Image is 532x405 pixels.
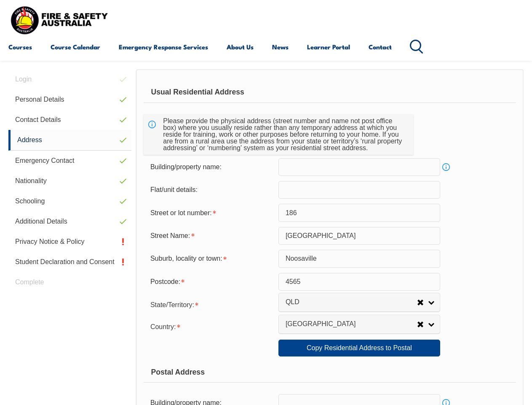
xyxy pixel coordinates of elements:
[8,37,32,57] a: Courses
[272,37,289,57] a: News
[119,37,208,57] a: Emergency Response Services
[8,191,131,211] a: Schooling
[144,296,278,313] div: State/Territory is required.
[144,205,278,221] div: Street or lot number is required.
[51,37,100,57] a: Course Calendar
[8,89,131,110] a: Personal Details
[150,301,194,308] span: State/Territory:
[8,130,131,151] a: Address
[286,298,417,307] span: QLD
[369,37,392,57] a: Contact
[144,159,278,175] div: Building/property name:
[8,252,131,272] a: Student Declaration and Consent
[150,323,176,330] span: Country:
[144,251,278,267] div: Suburb, locality or town is required.
[144,182,278,198] div: Flat/unit details:
[8,110,131,130] a: Contact Details
[227,37,254,57] a: About Us
[8,171,131,191] a: Nationality
[8,211,131,232] a: Additional Details
[8,232,131,252] a: Privacy Notice & Policy
[307,37,350,57] a: Learner Portal
[144,362,516,383] div: Postal Address
[144,228,278,244] div: Street Name is required.
[144,82,516,103] div: Usual Residential Address
[160,114,406,155] div: Please provide the physical address (street number and name not post office box) where you usuall...
[144,274,278,290] div: Postcode is required.
[286,320,417,329] span: [GEOGRAPHIC_DATA]
[8,151,131,171] a: Emergency Contact
[278,340,440,356] a: Copy Residential Address to Postal
[144,318,278,335] div: Country is required.
[440,161,452,173] a: Info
